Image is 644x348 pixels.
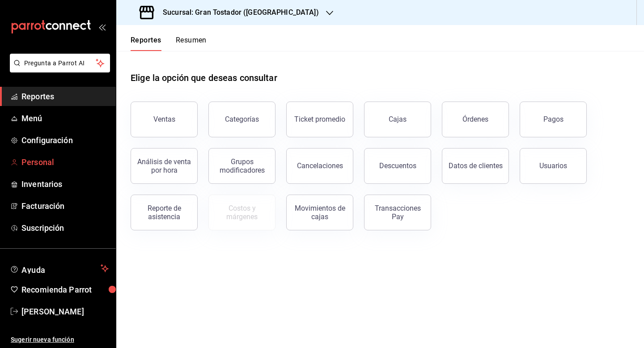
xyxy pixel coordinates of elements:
div: Transacciones Pay [370,204,425,221]
span: Pregunta a Parrot AI [24,59,96,68]
button: Pagos [520,102,587,137]
div: Ventas [153,115,175,123]
div: Costos y márgenes [214,204,270,221]
div: Movimientos de cajas [292,204,347,221]
h3: Sucursal: Gran Tostador ([GEOGRAPHIC_DATA]) [156,7,319,18]
span: Reportes [21,90,109,102]
div: Pagos [543,115,563,123]
span: [PERSON_NAME] [21,306,109,318]
button: Órdenes [442,102,509,137]
button: Usuarios [520,148,587,184]
div: Descuentos [379,161,416,170]
div: Datos de clientes [449,161,503,170]
button: Reportes [131,36,161,51]
button: Grupos modificadores [208,148,275,184]
div: Órdenes [462,115,488,123]
span: Ayuda [21,263,97,274]
span: Recomienda Parrot [21,284,109,296]
button: Pregunta a Parrot AI [10,54,110,72]
span: Suscripción [21,222,109,234]
span: Menú [21,112,109,124]
button: open_drawer_menu [98,23,106,30]
button: Cajas [364,102,431,137]
div: Reporte de asistencia [136,204,192,221]
div: Análisis de venta por hora [136,157,192,174]
button: Resumen [176,36,207,51]
div: Cancelaciones [297,161,343,170]
div: Cajas [389,115,407,123]
div: Ticket promedio [294,115,345,123]
a: Pregunta a Parrot AI [6,65,110,74]
button: Categorías [208,102,275,137]
button: Reporte de asistencia [131,195,198,230]
button: Cancelaciones [286,148,353,184]
button: Contrata inventarios para ver este reporte [208,195,275,230]
span: Personal [21,156,109,168]
span: Sugerir nueva función [11,335,109,344]
span: Facturación [21,200,109,212]
div: Grupos modificadores [214,157,270,174]
div: Usuarios [539,161,567,170]
button: Transacciones Pay [364,195,431,230]
span: Configuración [21,134,109,146]
button: Datos de clientes [442,148,509,184]
h1: Elige la opción que deseas consultar [131,71,277,85]
button: Análisis de venta por hora [131,148,198,184]
div: Categorías [225,115,259,123]
button: Ticket promedio [286,102,353,137]
button: Descuentos [364,148,431,184]
span: Inventarios [21,178,109,190]
div: navigation tabs [131,36,207,51]
button: Ventas [131,102,198,137]
button: Movimientos de cajas [286,195,353,230]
